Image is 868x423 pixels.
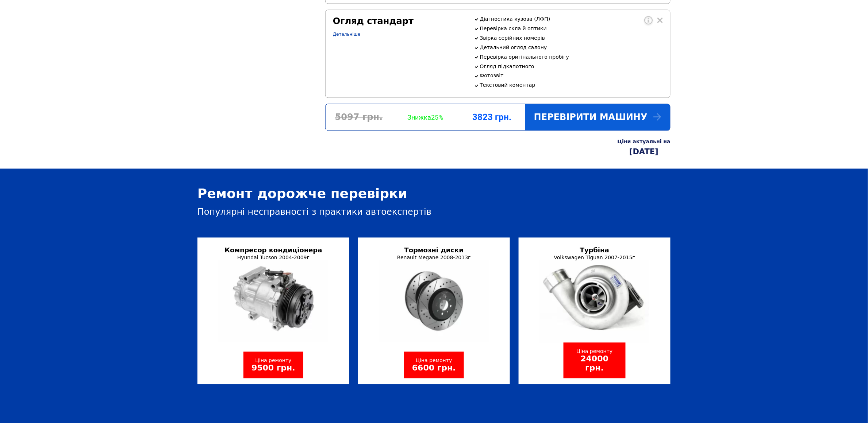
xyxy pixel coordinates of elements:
div: Компресор кондиціонера [214,247,333,254]
div: Турбіна [535,247,654,254]
div: Ціна ремонту [412,358,456,364]
p: Діагностика кузова (ЛФП) [480,16,663,22]
div: Знижка [392,114,458,121]
a: Детальніше [333,32,360,37]
div: 9500 грн. [251,364,295,373]
div: Hyundai Tucson 2004-2009г [214,255,333,261]
div: Тормозні диски [375,247,493,254]
div: 3823 грн. [459,112,525,123]
div: Ремонт дорожче перевірки [197,186,671,201]
div: 24000 грн. [572,354,618,373]
div: Ціна ремонту [251,358,295,364]
div: Ціни актуальні на [618,139,671,145]
div: 5097 грн. [326,112,392,123]
span: 25% [431,114,443,121]
p: Текстовий коментар [480,82,663,88]
div: Перевірити машину [525,104,670,131]
p: Перевірка скла й оптики [480,26,663,31]
img: disks [379,261,489,342]
div: Популярні несправності з практики автоекспертів [197,207,671,217]
img: turbine [540,261,649,343]
div: 6600 грн. [412,364,456,373]
p: Перевірка оригінального пробігу [480,54,663,60]
p: Огляд підкапотного [480,63,663,69]
img: condition [219,261,328,342]
p: Звірка серійних номерів [480,35,663,41]
div: [DATE] [618,148,671,156]
div: Renault Megane 2008-2013г [375,255,493,261]
p: Фотозвіт [480,73,663,79]
div: Огляд стандарт [333,16,465,26]
div: Volkswagen Tiguan 2007-2015г [535,255,654,261]
div: Ціна ремонту [572,349,618,354]
p: Детальний огляд салону [480,44,663,50]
